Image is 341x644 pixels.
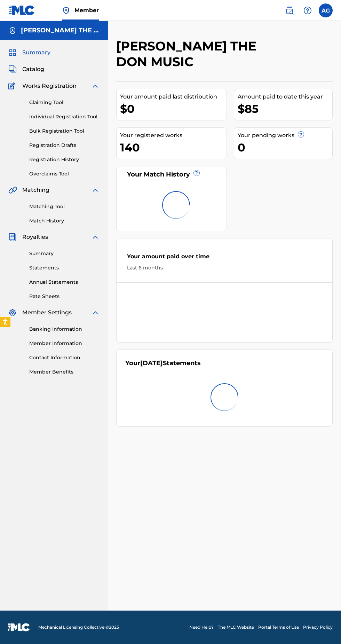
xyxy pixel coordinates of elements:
[29,113,100,120] a: Individual Registration Tool
[207,380,242,415] img: preloader
[91,186,100,194] img: expand
[91,308,100,317] img: expand
[29,264,100,272] a: Statements
[238,93,332,101] div: Amount paid to date this year
[29,127,100,135] a: Bulk Registration Tool
[29,142,100,149] a: Registration Drafts
[258,624,299,630] a: Portal Terms of Use
[22,65,44,73] span: Catalog
[301,3,315,17] div: Help
[29,170,100,178] a: Overclaims Tool
[21,26,100,34] h5: DEON THE DON MUSIC
[29,368,100,376] a: Member Benefits
[22,186,49,194] span: Matching
[22,233,48,241] span: Royalties
[303,624,333,630] a: Privacy Policy
[120,93,227,101] div: Your amount paid last distribution
[29,354,100,361] a: Contact Information
[29,250,100,257] a: Summary
[74,6,99,14] span: Member
[22,308,72,317] span: Member Settings
[116,38,283,70] h2: [PERSON_NAME] THE DON MUSIC
[283,3,296,17] a: Public Search
[8,48,17,57] img: Summary
[120,101,227,117] div: $0
[38,624,119,630] span: Mechanical Licensing Collective © 2025
[125,359,201,368] div: Your Statements
[8,48,50,57] a: SummarySummary
[8,65,44,73] a: CatalogCatalog
[29,217,100,225] a: Match History
[319,3,333,17] div: User Menu
[62,6,70,15] img: Top Rightsholder
[29,278,100,286] a: Annual Statements
[127,252,322,264] div: Your amount paid over time
[29,293,100,300] a: Rate Sheets
[189,624,214,630] a: Need Help?
[303,6,312,15] img: help
[8,5,35,15] img: MLC Logo
[238,101,332,117] div: $85
[29,340,100,347] a: Member Information
[285,6,294,15] img: search
[8,82,17,90] img: Works Registration
[8,186,17,194] img: Matching
[8,233,17,241] img: Royalties
[29,99,100,106] a: Claiming Tool
[29,325,100,333] a: Banking Information
[158,188,193,222] img: preloader
[22,82,77,90] span: Works Registration
[125,170,218,179] div: Your Match History
[29,203,100,210] a: Matching Tool
[238,131,332,140] div: Your pending works
[29,156,100,163] a: Registration History
[120,140,227,155] div: 140
[8,623,30,631] img: logo
[22,48,50,57] span: Summary
[91,233,100,241] img: expand
[140,359,163,367] span: [DATE]
[298,132,304,137] span: ?
[8,308,17,317] img: Member Settings
[194,170,199,176] span: ?
[8,26,17,35] img: Accounts
[127,264,322,272] div: Last 6 months
[91,82,100,90] img: expand
[238,140,332,155] div: 0
[8,65,17,73] img: Catalog
[218,624,254,630] a: The MLC Website
[120,131,227,140] div: Your registered works
[306,611,341,644] iframe: Chat Widget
